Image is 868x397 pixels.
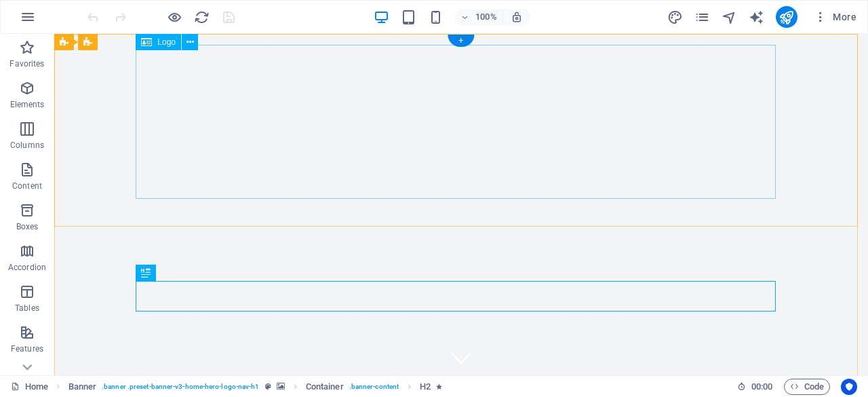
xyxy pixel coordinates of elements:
[16,221,39,232] p: Boxes
[15,303,39,314] p: Tables
[102,379,259,395] span: . banner .preset-banner-v3-home-hero-logo-nav-h1
[737,379,773,395] h6: Session time
[306,379,344,395] span: Click to select. Double-click to edit
[694,10,710,25] i: Pages (Ctrl+Alt+S)
[475,9,497,25] h6: 100%
[722,10,737,25] i: Navigator
[157,38,176,46] span: Logo
[436,383,442,390] i: Element contains an animation
[808,6,862,28] button: More
[9,58,44,69] p: Favorites
[68,379,443,395] nav: breadcrumb
[10,99,45,110] p: Elements
[784,379,830,395] button: Code
[10,140,44,151] p: Columns
[12,181,42,191] p: Content
[68,379,97,395] span: Click to select. Double-click to edit
[749,10,764,25] i: AI Writer
[166,9,182,25] button: Click here to leave preview mode and continue editing
[511,11,523,23] i: On resize automatically adjust zoom level to fit chosen device.
[11,379,48,395] a: Click to cancel selection. Double-click to open Pages
[790,379,824,395] span: Code
[8,262,46,273] p: Accordion
[193,9,210,25] button: reload
[722,9,738,25] button: navigator
[814,10,856,24] span: More
[761,381,763,392] span: :
[11,343,43,354] p: Features
[277,383,285,390] i: This element contains a background
[841,379,857,395] button: Usercentrics
[349,379,399,395] span: . banner-content
[265,383,271,390] i: This element is a customizable preset
[778,10,794,25] i: Publish
[455,9,503,25] button: 100%
[751,379,772,395] span: 00 00
[667,10,683,25] i: Design (Ctrl+Alt+Y)
[420,379,431,395] span: Click to select. Double-click to edit
[448,35,474,47] div: +
[194,10,210,25] i: Reload page
[776,6,797,28] button: publish
[749,9,765,25] button: text_generator
[694,9,711,25] button: pages
[667,9,684,25] button: design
